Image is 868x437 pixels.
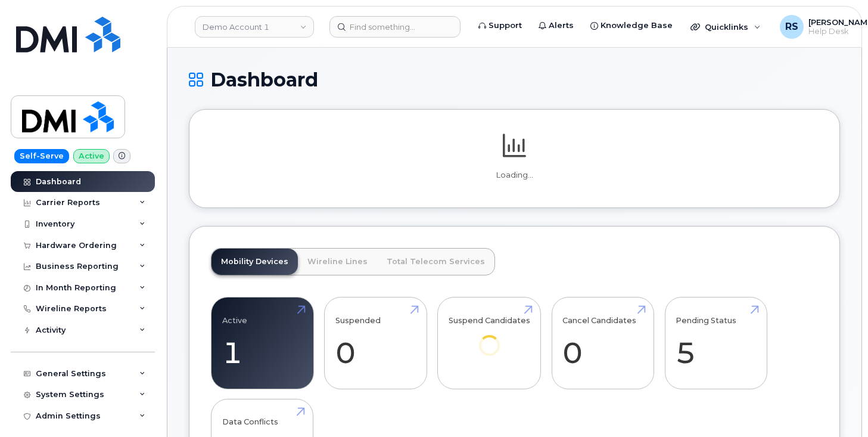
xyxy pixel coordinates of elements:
[189,69,840,90] h1: Dashboard
[377,249,494,275] a: Total Telecom Services
[449,304,530,373] a: Suspend Candidates
[298,249,377,275] a: Wireline Lines
[211,170,818,181] p: Loading...
[222,304,303,383] a: Active 1
[562,304,643,383] a: Cancel Candidates 0
[211,249,298,275] a: Mobility Devices
[676,304,756,383] a: Pending Status 5
[335,304,416,383] a: Suspended 0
